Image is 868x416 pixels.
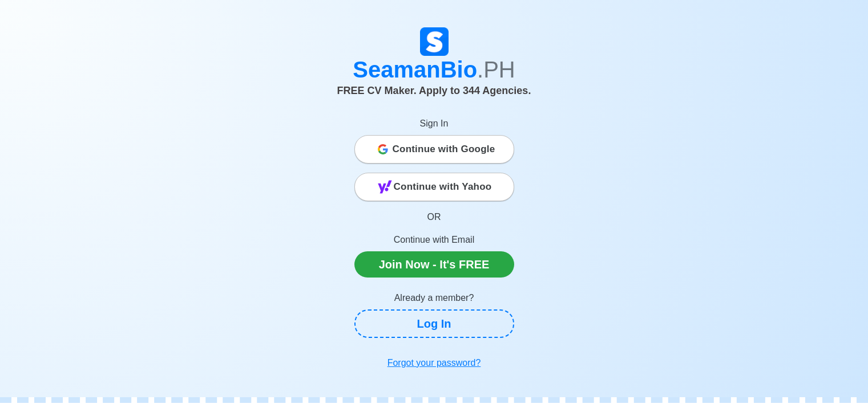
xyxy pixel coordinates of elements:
[387,358,481,368] u: Forgot your password?
[354,309,514,338] a: Log In
[354,210,514,224] p: OR
[354,233,514,247] p: Continue with Email
[394,176,492,198] span: Continue with Yahoo
[354,135,514,164] button: Continue with Google
[354,291,514,305] p: Already a member?
[420,27,449,56] img: Logo
[337,85,531,96] span: FREE CV Maker. Apply to 344 Agencies.
[477,57,515,82] span: .PH
[354,117,514,130] p: Sign In
[354,352,514,374] a: Forgot your password?
[118,56,751,83] h1: SeamanBio
[354,173,514,201] button: Continue with Yahoo
[354,251,514,278] a: Join Now - It's FREE
[393,138,495,161] span: Continue with Google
